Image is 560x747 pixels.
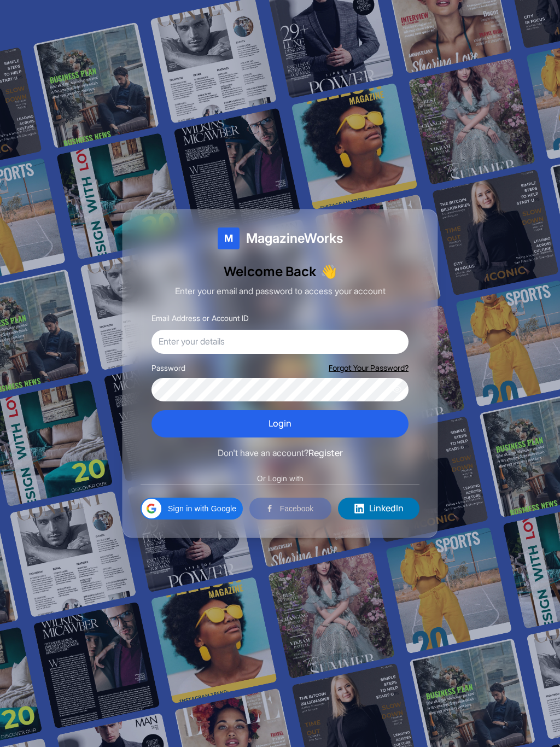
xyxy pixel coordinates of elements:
span: Waving hand [320,262,337,280]
span: Or Login with [250,473,310,484]
button: Forgot Your Password? [329,363,409,373]
h1: Welcome Back [141,262,419,280]
label: Password [151,363,185,373]
span: MagazineWorks [246,230,343,247]
span: M [224,231,233,246]
span: Don't have an account? [218,447,308,458]
button: Login [151,410,409,437]
span: LinkedIn [369,501,404,516]
input: Enter your details [151,330,409,354]
button: Show password [392,384,402,394]
button: Facebook [249,498,331,520]
p: Enter your email and password to access your account [141,284,419,299]
button: Register [308,446,343,460]
button: LinkedIn [338,498,419,520]
div: Sign in with Google [141,498,243,520]
span: Sign in with Google [168,503,236,515]
label: Email Address or Account ID [151,313,249,323]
